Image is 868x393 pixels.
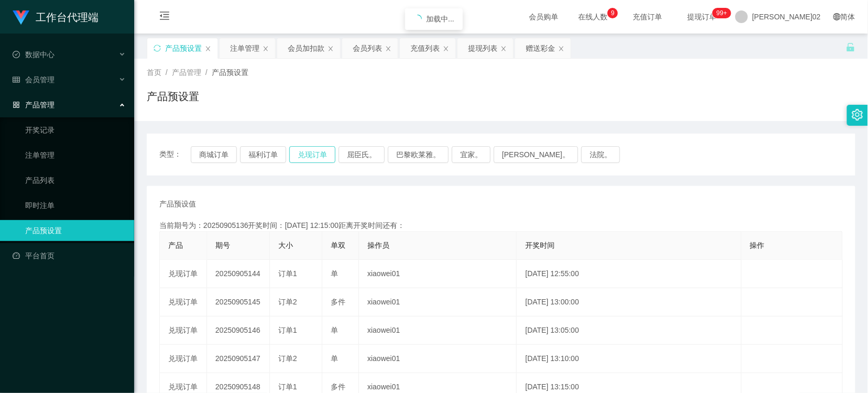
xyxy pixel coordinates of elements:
[833,13,841,20] i: 图标： global
[13,13,99,21] a: 工作台代理端
[289,146,335,163] button: 兑现订单
[611,8,615,18] p: 9
[154,45,161,52] i: 图标： 同步
[468,38,497,58] div: 提现列表
[13,101,20,108] i: 图标： AppStore-O
[207,345,270,373] td: 20250905147
[388,146,449,163] button: 巴黎欧莱雅。
[359,345,517,373] td: xiaowei01
[25,75,55,84] font: 会员管理
[13,10,29,25] img: logo.9652507e.png
[581,146,620,163] button: 法院。
[633,13,662,21] font: 充值订单
[278,383,297,391] span: 订单1
[160,260,207,288] td: 兑现订单
[13,76,20,83] i: 图标： table
[230,38,259,58] div: 注单管理
[328,46,334,52] i: 图标： 关闭
[846,42,855,52] i: 图标： 解锁
[359,260,517,288] td: xiaowei01
[578,13,607,21] font: 在线人数
[278,326,297,334] span: 订单1
[207,288,270,316] td: 20250905145
[147,89,199,104] h1: 产品预设置
[367,241,389,249] span: 操作员
[278,269,297,278] span: 订单1
[278,298,297,306] span: 订单2
[25,119,126,140] a: 开奖记录
[25,145,126,166] a: 注单管理
[278,354,297,363] span: 订单2
[385,46,392,52] i: 图标： 关闭
[36,1,99,34] h1: 工作台代理端
[172,68,201,77] span: 产品管理
[607,8,618,18] sup: 9
[750,241,765,249] span: 操作
[205,68,208,77] span: /
[517,345,742,373] td: [DATE] 13:10:00
[687,13,717,21] font: 提现订单
[205,46,211,52] i: 图标： 关闭
[331,326,338,334] span: 单
[353,38,382,58] div: 会员列表
[331,383,345,391] span: 多件
[525,241,555,249] span: 开奖时间
[240,146,286,163] button: 福利订单
[278,241,293,249] span: 大小
[191,146,237,163] button: 商城订单
[517,260,742,288] td: [DATE] 12:55:00
[712,8,731,18] sup: 1072
[517,316,742,345] td: [DATE] 13:05:00
[212,68,248,77] span: 产品预设置
[160,316,207,345] td: 兑现订单
[13,245,126,266] a: 图标： 仪表板平台首页
[159,199,196,210] span: 产品预设值
[841,13,855,21] font: 简体
[13,51,20,58] i: 图标： check-circle-o
[159,146,191,163] span: 类型：
[147,68,161,77] span: 首页
[414,15,422,23] i: 图标： 正在加载
[25,170,126,191] a: 产品列表
[852,109,863,121] i: 图标： 设置
[263,46,269,52] i: 图标： 关闭
[558,46,565,52] i: 图标： 关闭
[288,38,324,58] div: 会员加扣款
[25,220,126,241] a: 产品预设置
[331,241,345,249] span: 单双
[159,220,843,231] div: 当前期号为：20250905136开奖时间：[DATE] 12:15:00距离开奖时间还有：
[331,298,345,306] span: 多件
[501,46,507,52] i: 图标： 关闭
[452,146,491,163] button: 宜家。
[168,241,183,249] span: 产品
[207,260,270,288] td: 20250905144
[339,146,385,163] button: 屈臣氏。
[494,146,578,163] button: [PERSON_NAME]。
[25,101,55,109] font: 产品管理
[207,316,270,345] td: 20250905146
[25,50,55,59] font: 数据中心
[147,1,182,34] i: 图标： menu-fold
[331,269,338,278] span: 单
[215,241,230,249] span: 期号
[517,288,742,316] td: [DATE] 13:00:00
[359,288,517,316] td: xiaowei01
[331,354,338,363] span: 单
[160,345,207,373] td: 兑现订单
[25,195,126,216] a: 即时注单
[426,15,454,23] span: 加载中...
[359,316,517,345] td: xiaowei01
[526,38,555,58] div: 赠送彩金
[160,288,207,316] td: 兑现订单
[166,68,168,77] span: /
[165,38,202,58] div: 产品预设置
